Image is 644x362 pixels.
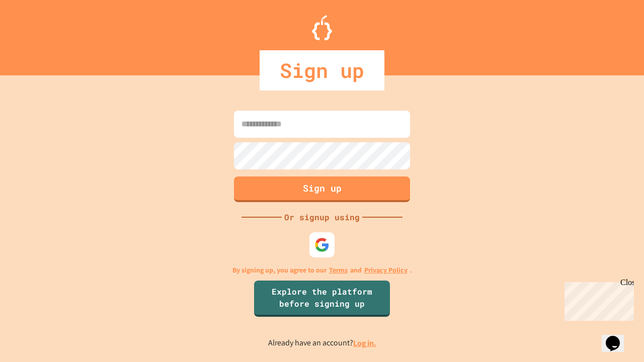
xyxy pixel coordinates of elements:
[314,237,330,252] img: google-icon.svg
[282,211,362,223] div: Or signup using
[560,278,634,321] iframe: chat widget
[602,322,634,352] iframe: chat widget
[364,265,408,276] a: Privacy Policy
[353,338,376,348] a: Log in.
[232,265,412,276] p: By signing up, you agree to our and .
[4,4,69,64] div: Chat with us now!Close
[254,281,390,317] a: Explore the platform before signing up
[234,176,410,202] button: Sign up
[260,50,384,90] div: Sign up
[312,15,332,40] img: Logo.svg
[329,265,348,276] a: Terms
[268,337,376,349] p: Already have an account?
